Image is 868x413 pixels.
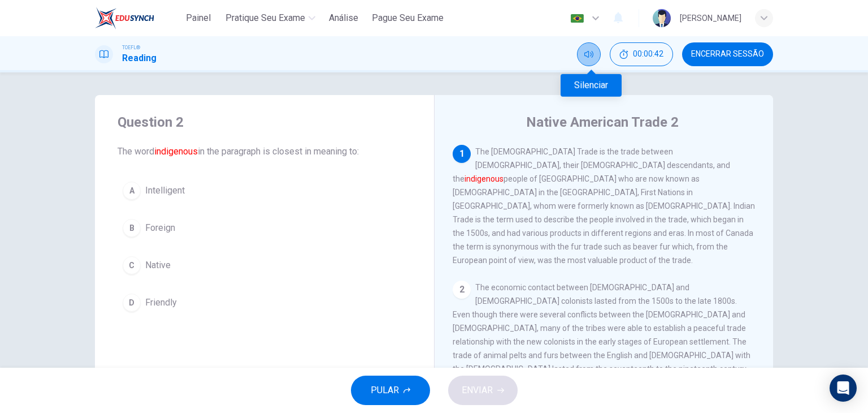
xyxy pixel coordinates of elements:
[145,221,175,235] span: Foreign
[118,145,411,158] span: The word in the paragraph is closest in meaning to:
[453,281,471,299] div: 2
[830,375,857,402] div: Open Intercom Messenger
[122,51,157,65] h1: Reading
[465,174,504,183] font: indigenous
[324,8,363,28] button: Análise
[186,11,211,25] span: Painel
[561,74,622,97] div: Silenciar
[118,289,411,317] button: DFriendly
[371,382,399,398] span: PULAR
[367,8,448,28] button: Pague Seu Exame
[570,14,584,23] img: pt
[123,256,141,274] div: C
[372,11,444,25] span: Pague Seu Exame
[329,11,358,25] span: Análise
[610,42,673,66] button: 00:00:42
[453,147,755,265] span: The [DEMOGRAPHIC_DATA] Trade is the trade between [DEMOGRAPHIC_DATA], their [DEMOGRAPHIC_DATA] de...
[633,50,663,59] span: 00:00:42
[123,294,141,312] div: D
[154,146,198,157] font: indigenous
[653,9,671,27] img: Profile picture
[123,182,141,200] div: A
[225,11,305,25] span: Pratique seu exame
[526,113,679,131] h4: Native American Trade 2
[453,145,471,163] div: 1
[95,7,180,29] a: EduSynch logo
[180,8,216,28] button: Painel
[145,184,185,197] span: Intelligent
[453,283,750,387] span: The economic contact between [DEMOGRAPHIC_DATA] and [DEMOGRAPHIC_DATA] colonists lasted from the ...
[122,44,140,51] span: TOEFL®
[610,42,673,66] div: Esconder
[145,259,171,272] span: Native
[118,113,411,131] h4: Question 2
[691,50,764,59] span: Encerrar Sessão
[221,8,320,28] button: Pratique seu exame
[123,219,141,237] div: B
[118,251,411,279] button: CNative
[95,7,154,29] img: EduSynch logo
[577,42,601,66] div: Silenciar
[118,214,411,242] button: BForeign
[351,376,430,405] button: PULAR
[145,296,177,309] span: Friendly
[118,177,411,205] button: AIntelligent
[680,11,741,25] div: [PERSON_NAME]
[682,42,773,66] button: Encerrar Sessão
